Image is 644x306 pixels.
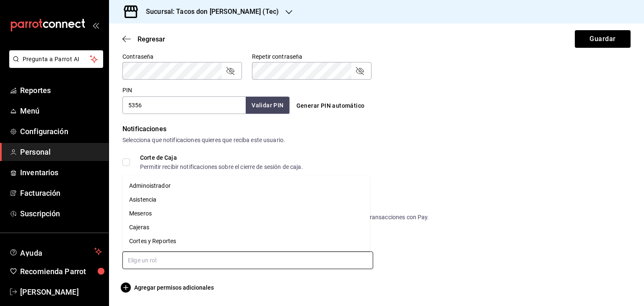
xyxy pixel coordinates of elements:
span: Ayuda [20,246,91,257]
h3: Sucursal: Tacos don [PERSON_NAME] (Tec) [139,7,279,17]
span: Recomienda Parrot [20,266,102,277]
input: Elige un rol [122,252,373,269]
button: Validar PIN [246,97,289,114]
button: Generar PIN automático [293,98,368,114]
div: Corte de Caja [140,155,303,161]
span: Configuración [20,126,102,137]
li: Adminoistrador [122,179,370,193]
button: Agregar permisos adicionales [122,283,214,293]
span: Reportes [20,85,102,96]
label: Contraseña [122,54,242,60]
label: PIN [122,87,132,93]
li: Meseros [122,207,370,220]
label: Repetir contraseña [252,54,371,60]
div: Notificaciones [122,124,631,134]
input: 3 a 6 dígitos [122,96,246,114]
span: Suscripción [20,208,102,219]
button: open_drawer_menu [92,22,99,29]
li: Cortes y Reportes [122,234,370,248]
div: Roles [122,233,631,245]
a: Pregunta a Parrot AI [6,61,103,70]
span: Facturación [20,187,102,199]
button: passwordField [225,66,235,76]
button: Pregunta a Parrot AI [9,50,103,68]
span: Regresar [138,35,165,43]
span: Menú [20,105,102,117]
span: [PERSON_NAME] [20,286,102,298]
span: Inventarios [20,167,102,178]
span: Personal [20,146,102,158]
span: Pregunta a Parrot AI [23,55,90,64]
button: Regresar [122,35,165,43]
div: Selecciona que notificaciones quieres que reciba este usuario. [122,136,631,145]
button: passwordField [355,66,365,76]
li: Asistencia [122,193,370,207]
button: Guardar [575,30,631,48]
li: Cajeras [122,220,370,234]
div: Permitir recibir notificaciones sobre el cierre de sesión de caja. [140,164,303,170]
